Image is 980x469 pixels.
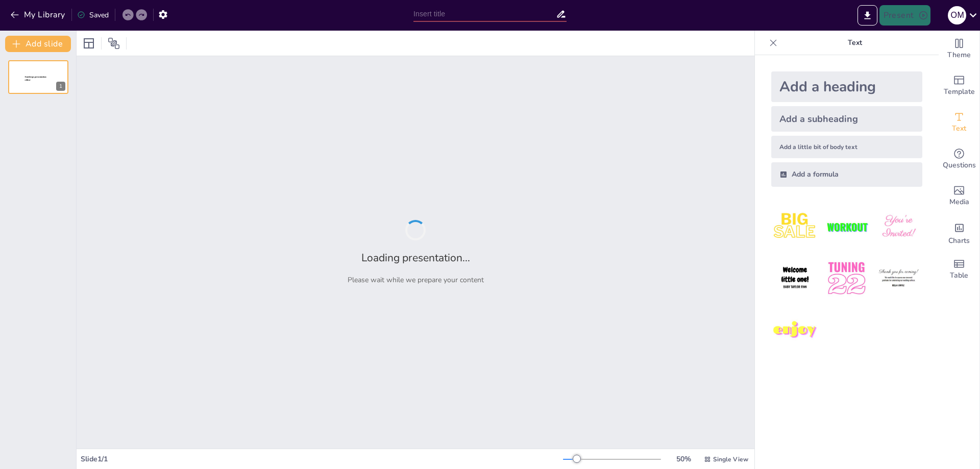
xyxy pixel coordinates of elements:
[5,36,71,52] button: Add slide
[771,255,819,302] img: 4.jpeg
[771,162,922,187] div: Add a formula
[771,71,922,102] div: Add a heading
[879,5,930,26] button: Present
[348,275,484,285] p: Please wait while we prepare your content
[81,35,97,52] div: Layout
[939,251,979,288] div: Add a table
[77,10,109,20] div: Saved
[952,123,966,134] span: Text
[939,104,979,141] div: Add text boxes
[771,106,922,132] div: Add a subheading
[944,86,975,97] span: Template
[413,7,556,21] input: Insert title
[875,255,922,302] img: 6.jpeg
[939,67,979,104] div: Add ready made slides
[361,251,470,265] h2: Loading presentation...
[25,76,46,82] span: Sendsteps presentation editor
[771,136,922,158] div: Add a little bit of body text
[875,203,922,251] img: 3.jpeg
[947,50,971,61] span: Theme
[671,454,696,464] div: 50 %
[781,31,928,55] p: Text
[949,196,969,208] span: Media
[108,37,120,50] span: Position
[943,160,976,171] span: Questions
[939,178,979,214] div: Add images, graphics, shapes or video
[823,255,870,302] img: 5.jpeg
[939,141,979,178] div: Get real-time input from your audience
[948,6,966,24] div: О М
[56,82,65,91] div: 1
[939,214,979,251] div: Add charts and graphs
[8,60,68,94] div: 1
[950,270,968,281] span: Table
[948,235,970,246] span: Charts
[81,454,563,464] div: Slide 1 / 1
[857,5,877,26] button: Export to PowerPoint
[939,31,979,67] div: Change the overall theme
[8,7,69,23] button: My Library
[713,455,748,463] span: Single View
[823,203,870,251] img: 2.jpeg
[948,5,966,26] button: О М
[771,203,819,251] img: 1.jpeg
[771,307,819,354] img: 7.jpeg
